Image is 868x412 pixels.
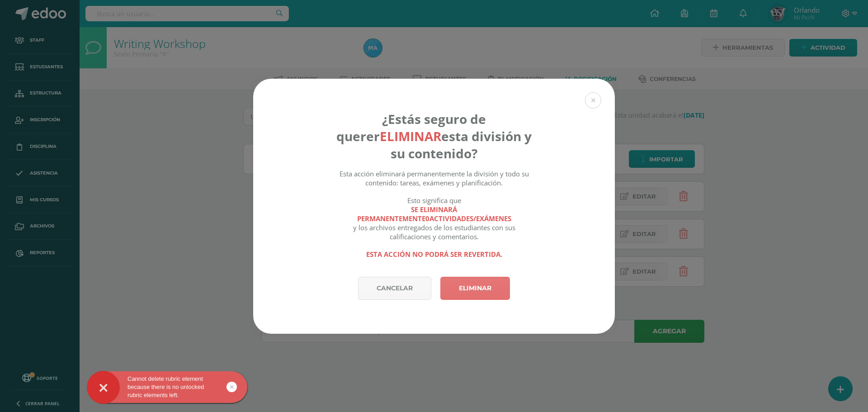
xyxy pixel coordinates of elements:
strong: se eliminará permanentemente actividades/exámenes [334,205,534,223]
div: Esto significa que y los archivos entregados de los estudiantes con sus calificaciones y comentar... [334,196,534,241]
button: Close (Esc) [585,92,601,109]
strong: Esta acción no podrá ser revertida. [366,250,502,259]
a: Cancelar [358,277,431,300]
span: 0 [425,214,429,223]
strong: eliminar [380,128,441,145]
div: Cannot delete rubric element because there is no unlocked rubric elements left. [87,375,247,400]
div: Esta acción eliminará permanentemente la división y todo su contenido: tareas, exámenes y planifi... [334,169,534,187]
a: Eliminar [440,277,510,300]
h4: ¿Estás seguro de querer esta división y su contenido? [334,110,534,162]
